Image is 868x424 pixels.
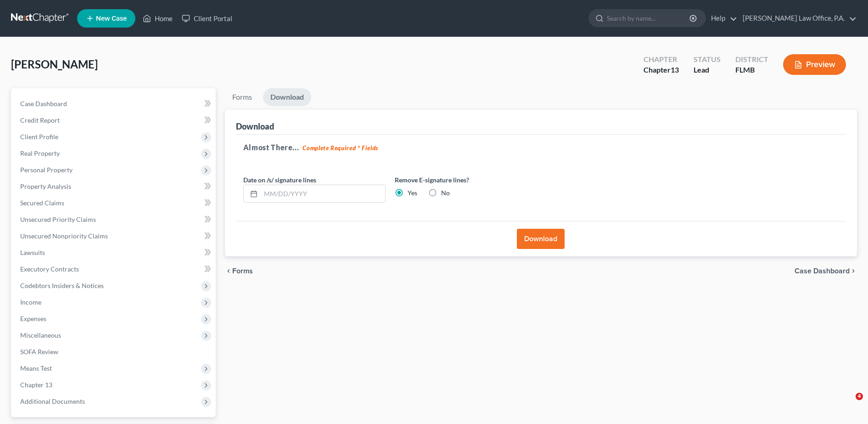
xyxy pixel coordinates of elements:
[783,54,846,75] button: Preview
[20,182,71,190] span: Property Analysis
[706,10,737,27] a: Help
[795,267,850,275] span: Case Dashboard
[20,116,60,124] span: Credit Report
[517,229,565,249] button: Download
[671,65,679,74] span: 13
[20,100,67,107] span: Case Dashboard
[644,54,679,65] div: Chapter
[20,348,58,356] span: SOFA Review
[13,112,216,129] a: Credit Report
[20,232,108,240] span: Unsecured Nonpriority Claims
[20,282,104,289] span: Codebtors Insiders & Notices
[694,54,721,65] div: Status
[13,195,216,211] a: Secured Claims
[837,393,859,415] iframe: Intercom live chat
[96,15,127,22] span: New Case
[20,364,52,372] span: Means Test
[225,267,265,275] button: chevron_left Forms
[236,121,274,132] div: Download
[20,215,96,223] span: Unsecured Priority Claims
[441,188,450,198] label: No
[302,144,378,152] strong: Complete Required * Fields
[20,331,61,339] span: Miscellaneous
[20,381,52,389] span: Chapter 13
[20,166,73,174] span: Personal Property
[795,267,857,275] a: Case Dashboard chevron_right
[607,10,691,27] input: Search by name...
[13,261,216,277] a: Executory Contracts
[13,178,216,195] a: Property Analysis
[11,57,98,71] span: [PERSON_NAME]
[850,267,857,275] i: chevron_right
[13,96,216,112] a: Case Dashboard
[232,267,253,275] span: Forms
[177,10,237,27] a: Client Portal
[395,175,537,185] label: Remove E-signature lines?
[644,65,679,75] div: Chapter
[261,185,385,203] input: MM/DD/YYYY
[20,249,45,256] span: Lawsuits
[20,397,85,405] span: Additional Documents
[13,228,216,244] a: Unsecured Nonpriority Claims
[735,54,768,65] div: District
[13,211,216,228] a: Unsecured Priority Claims
[735,65,768,75] div: FLMB
[13,244,216,261] a: Lawsuits
[13,344,216,360] a: SOFA Review
[856,393,863,400] span: 4
[225,267,232,275] i: chevron_left
[694,65,721,75] div: Lead
[20,199,64,207] span: Secured Claims
[138,10,177,27] a: Home
[225,88,259,106] a: Forms
[243,175,316,185] label: Date on /s/ signature lines
[20,298,41,306] span: Income
[243,142,839,153] h5: Almost There...
[20,133,58,141] span: Client Profile
[408,188,417,198] label: Yes
[20,315,46,322] span: Expenses
[20,149,60,157] span: Real Property
[20,265,79,273] span: Executory Contracts
[263,88,311,106] a: Download
[738,10,857,27] a: [PERSON_NAME] Law Office, P.A.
